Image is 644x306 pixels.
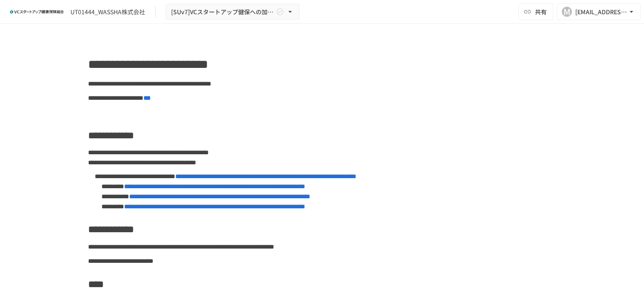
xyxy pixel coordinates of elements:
button: M[EMAIL_ADDRESS][DOMAIN_NAME] [557,3,641,20]
div: M [562,7,572,17]
img: ZDfHsVrhrXUoWEWGWYf8C4Fv4dEjYTEDCNvmL73B7ox [10,5,64,18]
div: UT01444_WASSHA株式会社 [70,8,145,16]
span: [SUv7]VCスタートアップ健保への加入申請手続き [171,7,274,17]
button: 共有 [518,3,553,20]
div: [EMAIL_ADDRESS][DOMAIN_NAME] [575,7,627,17]
span: 共有 [535,7,547,16]
button: [SUv7]VCスタートアップ健保への加入申請手続き [166,4,300,20]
